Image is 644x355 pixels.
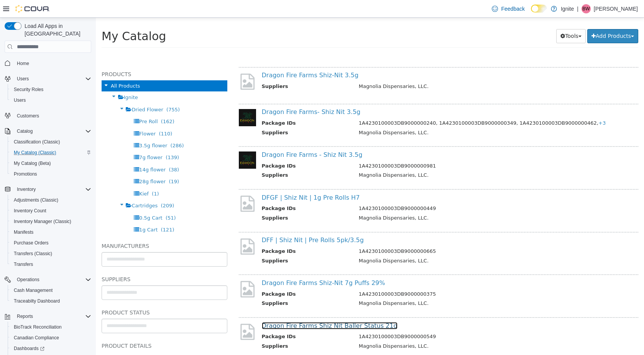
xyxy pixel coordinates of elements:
[257,197,531,206] td: Magnolia Dispensaries, LLC.
[11,296,91,306] span: Traceabilty Dashboard
[11,206,91,215] span: Inventory Count
[14,335,59,341] span: Canadian Compliance
[11,260,36,269] a: Transfers
[11,96,29,105] a: Users
[460,11,490,26] button: Tools
[166,154,257,163] th: Suppliers
[166,111,257,121] th: Suppliers
[11,286,91,295] span: Cash Management
[577,4,578,13] p: |
[8,285,94,296] button: Cash Management
[65,101,79,107] span: (162)
[8,216,94,227] button: Inventory Manager (Classic)
[14,298,60,304] span: Traceabilty Dashboard
[11,333,91,342] span: Canadian Compliance
[11,217,74,226] a: Inventory Manager (Classic)
[6,224,131,233] h5: Manufacturers
[8,227,94,238] button: Manifests
[11,249,91,258] span: Transfers (Classic)
[11,195,61,205] a: Adjustments (Classic)
[43,101,62,107] span: Pre Roll
[166,176,264,184] a: DFGF | Shiz Nit | 1g Pre Rolls H7
[17,186,36,192] span: Inventory
[14,127,91,136] span: Catalog
[11,217,91,226] span: Inventory Manager (Classic)
[2,184,94,195] button: Inventory
[6,52,131,61] h5: Products
[8,248,94,259] button: Transfers (Classic)
[8,147,94,158] button: My Catalog (Classic)
[11,238,91,248] span: Purchase Orders
[166,197,257,206] th: Suppliers
[11,159,91,168] span: My Catalog (Beta)
[43,113,60,119] span: Flower
[14,111,42,121] a: Customers
[14,58,91,68] span: Home
[11,296,63,306] a: Traceabilty Dashboard
[8,332,94,343] button: Canadian Compliance
[531,5,547,13] input: Dark Mode
[65,185,78,191] span: (209)
[143,305,160,324] img: missing-image.png
[15,5,50,13] img: Cova
[43,161,70,167] span: 28g flower
[8,296,94,306] button: Traceabilty Dashboard
[75,125,88,131] span: (286)
[8,158,94,169] button: My Catalog (Beta)
[14,111,91,121] span: Customers
[11,169,40,179] a: Promotions
[11,322,91,332] span: BioTrack Reconciliation
[489,1,527,16] a: Feedback
[257,239,531,249] td: Magnolia Dispensaries, LLC.
[14,185,91,194] span: Inventory
[8,259,94,270] button: Transfers
[14,218,71,225] span: Inventory Manager (Classic)
[14,324,62,330] span: BioTrack Reconciliation
[143,220,160,238] img: missing-image.png
[491,11,542,26] button: Add Products
[14,287,53,293] span: Cash Management
[14,74,91,83] span: Users
[70,197,80,203] span: (51)
[8,137,94,147] button: Classification (Classic)
[8,343,94,354] a: Dashboards
[143,262,160,281] img: missing-image.png
[11,260,91,269] span: Transfers
[14,139,60,145] span: Classification (Classic)
[166,315,257,325] th: Package IDs
[2,73,94,84] button: Users
[11,286,56,295] a: Cash Management
[257,145,531,154] td: 1A4230100003DB9000000981
[14,185,39,194] button: Inventory
[257,315,531,325] td: 1A4230100003DB9000000549
[257,273,531,282] td: 1A4230100003DB9000000375
[8,169,94,179] button: Promotions
[2,311,94,322] button: Reports
[73,161,83,167] span: (19)
[11,249,55,258] a: Transfers (Classic)
[166,145,257,154] th: Package IDs
[14,197,58,203] span: Adjustments (Classic)
[166,305,302,312] a: Dragon Fire Farms Shiz Nit Baller Status 21g
[257,187,531,197] td: 1A4230100003DB9000000449
[561,4,574,13] p: Ignite
[166,219,268,226] a: DFF | Shiz Nit | Pre Rolls 5pk/3.5g
[6,290,131,300] h5: Product Status
[8,238,94,248] button: Purchase Orders
[8,95,94,106] button: Users
[11,85,46,94] a: Security Roles
[143,134,160,151] img: 150
[166,273,257,282] th: Package IDs
[11,85,91,94] span: Security Roles
[14,229,33,235] span: Manifests
[2,274,94,285] button: Operations
[15,65,44,71] span: All Products
[43,125,71,131] span: 3.5g flower
[257,111,531,121] td: Magnolia Dispensaries, LLC.
[2,110,94,121] button: Customers
[166,325,257,334] th: Suppliers
[11,96,91,105] span: Users
[17,113,39,119] span: Customers
[582,4,591,13] div: Betty Wilson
